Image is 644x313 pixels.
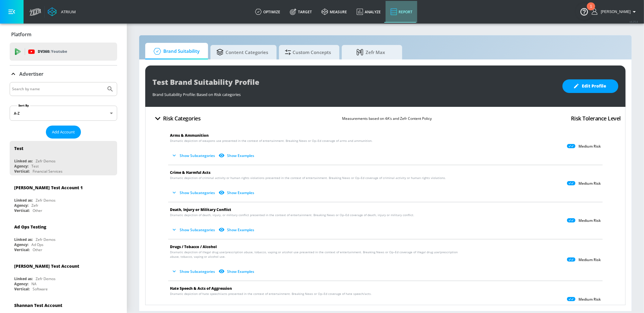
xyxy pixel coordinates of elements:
[217,188,257,198] button: Show Examples
[598,10,631,14] span: login as: casey.cohen@zefr.com
[578,257,601,262] p: Medium Risk
[38,48,67,55] p: DV360:
[317,1,352,23] a: measure
[578,144,601,149] p: Medium Risk
[14,302,62,308] div: Shannan Test Account
[51,48,67,55] p: Youtube
[590,6,592,14] div: 1
[36,198,56,203] div: Zefr Demos
[150,111,203,126] button: Risk Categories
[19,71,43,77] p: Advertiser
[10,26,117,43] div: Platform
[216,45,268,59] span: Content Categories
[14,158,33,164] div: Linked as:
[10,43,117,61] div: DV360: Youtube
[31,164,39,169] div: Test
[578,181,601,186] p: Medium Risk
[14,224,46,230] div: Ad Ops Testing
[14,169,30,174] div: Vertical:
[14,242,28,247] div: Agency:
[46,126,81,139] button: Add Account
[33,208,42,213] div: Other
[170,170,210,175] span: Crime & Harmful Acts
[14,263,79,269] div: [PERSON_NAME] Test Account
[59,9,76,14] div: Atrium
[10,65,117,82] div: Advertiser
[170,176,446,180] span: Dramatic depiction of criminal activity or human rights violations presented in the context of en...
[170,151,217,161] button: Show Subcategories
[14,286,30,292] div: Vertical:
[152,89,556,97] div: Brand Suitability Profile: Based on Risk categories
[217,267,257,276] button: Show Examples
[576,3,593,20] button: Open Resource Center, 1 new notification
[14,185,83,190] div: [PERSON_NAME] Test Account 1
[10,259,117,293] div: [PERSON_NAME] Test AccountLinked as:Zefr DemosAgency:NAVertical:Software
[14,237,33,242] div: Linked as:
[578,297,601,302] p: Medium Risk
[342,115,432,122] p: Measurements based on 4A’s and Zefr Content Policy
[170,139,373,143] span: Dramatic depiction of weapons use presented in the context of entertainment. Breaking News or Op–...
[163,114,201,123] h4: Risk Categories
[14,198,33,203] div: Linked as:
[10,106,117,121] div: A-Z
[33,247,42,252] div: Other
[48,7,76,16] a: Atrium
[10,141,117,175] div: TestLinked as:Zefr DemosAgency:TestVertical:Financial Services
[14,203,28,208] div: Agency:
[170,207,231,212] span: Death, Injury or Military Conflict
[170,133,209,138] span: Arms & Ammunition
[170,286,232,291] span: Hate Speech & Acts of Aggression
[170,267,217,276] button: Show Subcategories
[571,114,621,123] h4: Risk Tolerance Level
[31,203,38,208] div: Zefr
[592,8,638,15] button: [PERSON_NAME]
[386,1,417,23] a: Report
[10,180,117,215] div: [PERSON_NAME] Test Account 1Linked as:Zefr DemosAgency:ZefrVertical:Other
[14,276,33,281] div: Linked as:
[170,244,217,249] span: Drugs / Tobacco / Alcohol
[562,79,618,93] button: Edit Profile
[217,151,257,161] button: Show Examples
[36,158,56,164] div: Zefr Demos
[52,129,75,136] span: Add Account
[170,188,217,198] button: Show Subcategories
[10,219,117,254] div: Ad Ops TestingLinked as:Zefr DemosAgency:Ad OpsVertical:Other
[250,1,285,23] a: optimize
[170,292,372,296] span: Dramatic depiction of hate speech/acts presented in the context of entertainment. Breaking News o...
[33,286,48,292] div: Software
[170,250,465,259] span: Dramatic depiction of illegal drug use/prescription abuse, tobacco, vaping or alcohol use present...
[217,225,257,235] button: Show Examples
[348,45,394,59] span: Zefr Max
[285,1,317,23] a: Target
[352,1,386,23] a: Analyze
[14,247,30,252] div: Vertical:
[630,20,638,23] span: v 4.25.4
[14,208,30,213] div: Vertical:
[11,31,31,38] p: Platform
[14,281,28,286] div: Agency:
[151,44,200,59] span: Brand Suitability
[170,213,414,217] span: Dramatic depiction of death, injury, or military conflict presented in the context of entertainme...
[31,281,37,286] div: NA
[14,164,28,169] div: Agency:
[36,237,56,242] div: Zefr Demos
[575,82,606,90] span: Edit Profile
[12,85,104,93] input: Search by name
[36,276,56,281] div: Zefr Demos
[578,218,601,223] p: Medium Risk
[33,169,62,174] div: Financial Services
[170,225,217,235] button: Show Subcategories
[285,45,331,59] span: Custom Concepts
[17,104,30,107] label: Sort By
[14,145,23,151] div: Test
[31,242,43,247] div: Ad Ops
